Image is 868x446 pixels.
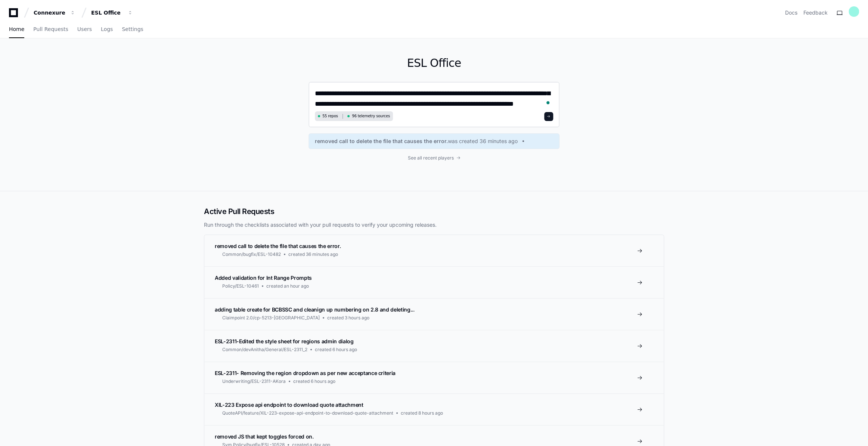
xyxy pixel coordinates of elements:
[9,21,24,38] a: Home
[222,410,393,416] span: QuoteAPI/feature/XIL-223-expose-api-endpoint-to-download-quote-attachment
[77,21,92,38] a: Users
[315,137,448,145] span: removed call to delete the file that causes the error.
[222,251,281,257] span: Common/bugfix/ESL-10482
[222,347,307,353] span: Common/devAnitha/General/ESL-2311_2
[448,137,518,145] span: was created 36 minutes ago
[204,362,664,393] a: ESL-2311- Removing the region dropdown as per new acceptance criteriaUnderwriting/ESL-2311-AKorac...
[215,433,313,440] span: removed JS that kept toggles forced on.
[215,370,396,376] span: ESL-2311- Removing the region dropdown as per new acceptance criteria
[215,402,363,408] span: XIL-223 Expose api endpoint to download quote attachment
[204,266,664,298] a: Added validation for Int Range PromptsPolicy/ESL-10461created an hour ago
[288,251,338,257] span: created 36 minutes ago
[293,378,335,384] span: created 6 hours ago
[215,243,341,249] span: removed call to delete the file that causes the error.
[77,27,92,31] span: Users
[803,9,828,16] button: Feedback
[91,9,123,16] div: ESL Office
[31,6,78,19] button: Connexure
[33,21,68,38] a: Pull Requests
[215,275,312,281] span: Added validation for Int Range Prompts
[204,206,664,217] h2: Active Pull Requests
[204,221,664,229] p: Run through the checklists associated with your pull requests to verify your upcoming releases.
[401,410,443,416] span: created 8 hours ago
[222,315,320,321] span: Claimpoint 2.0/cp-5213-[GEOGRAPHIC_DATA]
[215,306,414,313] span: adding table create for BCBSSC and cleanign up numbering on 2.8 and deleting...
[204,330,664,362] a: ESL-2311-Edited the style sheet for regions admin dialogCommon/devAnitha/General/ESL-2311_2create...
[122,21,143,38] a: Settings
[309,56,559,70] h1: ESL Office
[266,283,309,289] span: created an hour ago
[101,27,113,31] span: Logs
[88,6,136,19] button: ESL Office
[327,315,369,321] span: created 3 hours ago
[315,137,553,145] a: removed call to delete the file that causes the error.was created 36 minutes ago
[204,298,664,330] a: adding table create for BCBSSC and cleanign up numbering on 2.8 and deleting...Claimpoint 2.0/cp-...
[9,27,24,31] span: Home
[408,155,454,161] span: See all recent players
[222,283,259,289] span: Policy/ESL-10461
[315,88,553,109] textarea: To enrich screen reader interactions, please activate Accessibility in Grammarly extension settings
[34,9,66,16] div: Connexure
[33,27,68,31] span: Pull Requests
[204,235,664,266] a: removed call to delete the file that causes the error.Common/bugfix/ESL-10482created 36 minutes ago
[101,21,113,38] a: Logs
[215,338,353,344] span: ESL-2311-Edited the style sheet for regions admin dialog
[222,378,286,384] span: Underwriting/ESL-2311-AKora
[122,27,143,31] span: Settings
[785,9,797,16] a: Docs
[352,113,390,119] span: 96 telemetry sources
[204,393,664,425] a: XIL-223 Expose api endpoint to download quote attachmentQuoteAPI/feature/XIL-223-expose-api-endpo...
[322,113,338,119] span: 55 repos
[315,347,357,353] span: created 6 hours ago
[309,155,559,161] a: See all recent players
